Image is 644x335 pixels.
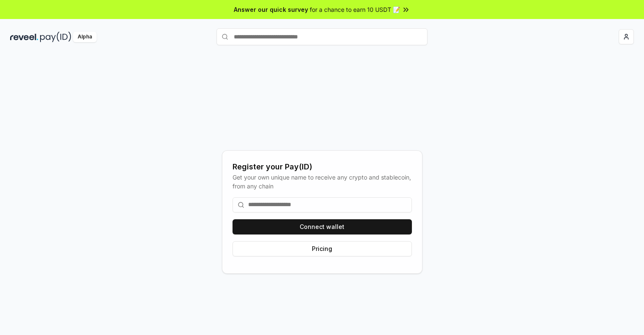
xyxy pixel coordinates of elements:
div: Get your own unique name to receive any crypto and stablecoin, from any chain [233,173,412,191]
span: for a chance to earn 10 USDT 📝 [310,5,400,14]
span: Answer our quick survey [234,5,308,14]
button: Connect wallet [233,219,412,234]
button: Pricing [233,241,412,256]
img: pay_id [40,32,71,42]
img: reveel_dark [10,32,38,42]
div: Alpha [73,32,97,42]
div: Register your Pay(ID) [233,161,412,173]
